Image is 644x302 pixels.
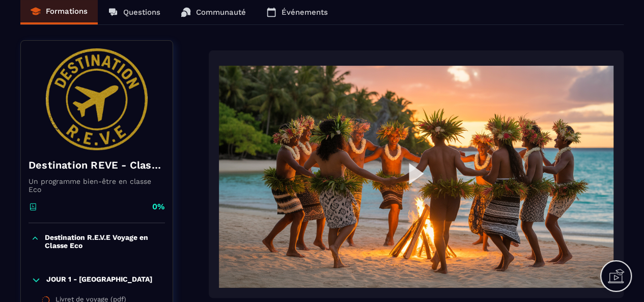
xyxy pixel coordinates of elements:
p: Destination R.E.V.E Voyage en Classe Eco [44,233,162,250]
p: Un programme bien-être en classe Eco [29,177,165,194]
h4: Destination REVE - Classe Eco [29,158,165,172]
img: banner [29,48,165,150]
img: thumbnail [219,66,613,288]
p: JOUR 1 - [GEOGRAPHIC_DATA] [46,275,152,285]
p: 0% [152,201,165,212]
